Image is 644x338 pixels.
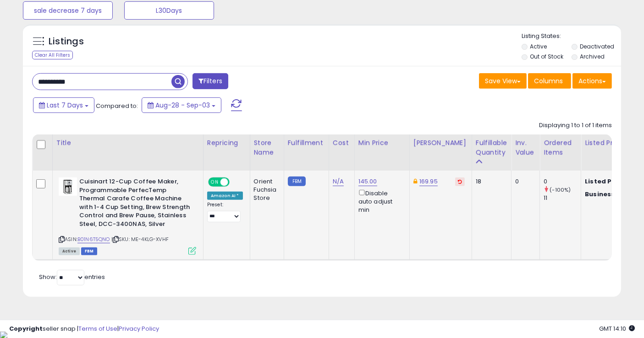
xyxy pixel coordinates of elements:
[515,177,533,186] div: 0
[544,194,581,202] div: 11
[79,177,191,231] b: Cuisinart 12-Cup Coffee Maker, Programmable PerfecTemp Thermal Carafe Coffee Machine with 1-4 Cup...
[59,177,77,196] img: 410+iJP9V3L._SL40_.jpg
[47,101,83,110] span: Last 7 Days
[585,177,627,186] b: Listed Price:
[209,178,220,186] span: ON
[515,138,536,157] div: Inv. value
[77,236,110,243] a: B01N6T5QNO
[124,1,214,20] button: L30Days
[544,177,581,186] div: 0
[207,192,243,200] div: Amazon AI *
[534,76,563,86] span: Columns
[528,73,571,89] button: Columns
[530,53,564,60] label: Out of Stock
[580,43,615,50] label: Deactivated
[550,186,571,193] small: (-100%)
[9,325,159,333] div: seller snap | |
[333,138,351,148] div: Cost
[358,177,377,186] a: 145.00
[580,53,605,60] label: Archived
[476,138,507,157] div: Fulfillable Quantity
[96,102,138,110] span: Compared to:
[155,101,210,110] span: Aug-28 - Sep-03
[358,188,402,214] div: Disable auto adjust min
[142,97,221,113] button: Aug-28 - Sep-03
[572,73,612,89] button: Actions
[522,32,621,41] p: Listing States:
[413,138,468,148] div: [PERSON_NAME]
[23,1,113,20] button: sale decrease 7 days
[81,247,98,255] span: FBM
[539,121,612,130] div: Displaying 1 to 1 of 1 items
[59,177,196,254] div: ASIN:
[228,178,243,186] span: OFF
[530,43,547,50] label: Active
[59,247,80,255] span: All listings currently available for purchase on Amazon
[33,97,94,113] button: Last 7 Days
[254,138,280,157] div: Store Name
[479,73,527,89] button: Save View
[288,138,325,148] div: Fulfillment
[358,138,406,148] div: Min Price
[288,177,306,186] small: FBM
[207,138,246,148] div: Repricing
[49,35,84,48] h5: Listings
[119,324,159,333] a: Privacy Policy
[476,177,504,186] div: 18
[585,190,635,199] b: Business Price:
[78,324,117,333] a: Terms of Use
[419,177,438,186] a: 169.95
[193,73,228,89] button: Filters
[207,202,243,222] div: Preset:
[32,51,73,59] div: Clear All Filters
[111,236,169,243] span: | SKU: ME-4KLG-XVHF
[544,138,577,157] div: Ordered Items
[599,324,635,333] span: 2025-09-11 14:10 GMT
[39,273,105,281] span: Show: entries
[333,177,344,186] a: N/A
[56,138,199,148] div: Title
[254,177,277,203] div: Orient Fuchsia Store
[9,324,43,333] strong: Copyright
